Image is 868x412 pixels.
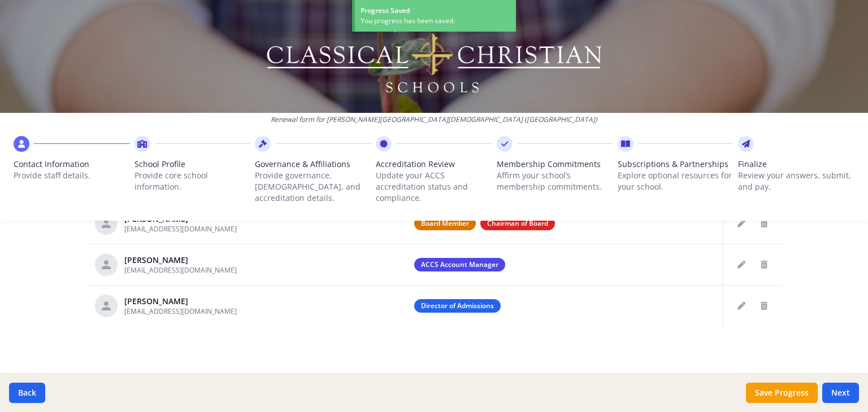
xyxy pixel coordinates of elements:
[746,383,818,403] button: Save Progress
[124,255,237,266] div: [PERSON_NAME]
[822,383,859,403] button: Next
[9,383,45,403] button: Back
[738,170,854,192] p: Review your answers, submit, and pay.
[376,170,492,204] p: Update your ACCS accreditation status and compliance.
[755,256,773,274] button: Delete staff
[255,159,371,170] span: Governance & Affiliations
[361,6,510,16] div: Progress Saved
[361,16,510,26] div: You progress has been saved.
[376,159,492,170] span: Accreditation Review
[414,299,501,313] span: Director of Admissions
[265,17,604,96] img: Logo
[134,170,251,192] p: Provide core school information.
[414,258,505,271] span: ACCS Account Manager
[618,170,734,192] p: Explore optional resources for your school.
[497,159,613,170] span: Membership Commitments
[732,256,750,274] button: Edit staff
[497,170,613,192] p: Affirm your school’s membership commitments.
[124,306,237,316] span: [EMAIL_ADDRESS][DOMAIN_NAME]
[255,170,371,204] p: Provide governance, [DEMOGRAPHIC_DATA], and accreditation details.
[14,159,130,170] span: Contact Information
[14,170,130,181] p: Provide staff details.
[618,159,734,170] span: Subscriptions & Partnerships
[738,159,854,170] span: Finalize
[134,159,251,170] span: School Profile
[755,297,773,315] button: Delete staff
[732,297,750,315] button: Edit staff
[124,265,237,275] span: [EMAIL_ADDRESS][DOMAIN_NAME]
[124,296,237,307] div: [PERSON_NAME]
